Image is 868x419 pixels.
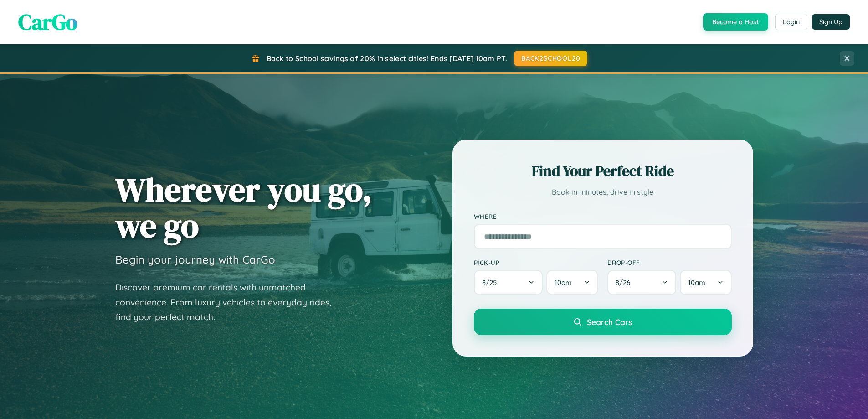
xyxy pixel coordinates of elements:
button: Become a Host [703,13,768,31]
h3: Begin your journey with CarGo [115,253,275,266]
span: CarGo [18,7,77,37]
button: Search Cars [474,309,732,335]
span: 10am [555,278,572,287]
label: Pick-up [474,259,598,266]
p: Book in minutes, drive in style [474,186,732,199]
label: Drop-off [607,259,732,266]
h2: Find Your Perfect Ride [474,161,732,181]
h1: Wherever you go, we go [115,171,372,243]
span: 10am [688,278,705,287]
button: 10am [680,270,731,295]
button: 10am [546,270,598,295]
span: 8 / 26 [616,278,635,287]
span: Search Cars [587,317,632,327]
button: Sign Up [812,14,850,30]
label: Where [474,212,732,220]
span: Back to School savings of 20% in select cities! Ends [DATE] 10am PT. [267,54,507,63]
button: BACK2SCHOOL20 [514,51,587,66]
button: Login [775,14,807,30]
button: 8/25 [474,270,543,295]
p: Discover premium car rentals with unmatched convenience. From luxury vehicles to everyday rides, ... [115,280,343,325]
button: 8/26 [607,270,677,295]
span: 8 / 25 [482,278,501,287]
